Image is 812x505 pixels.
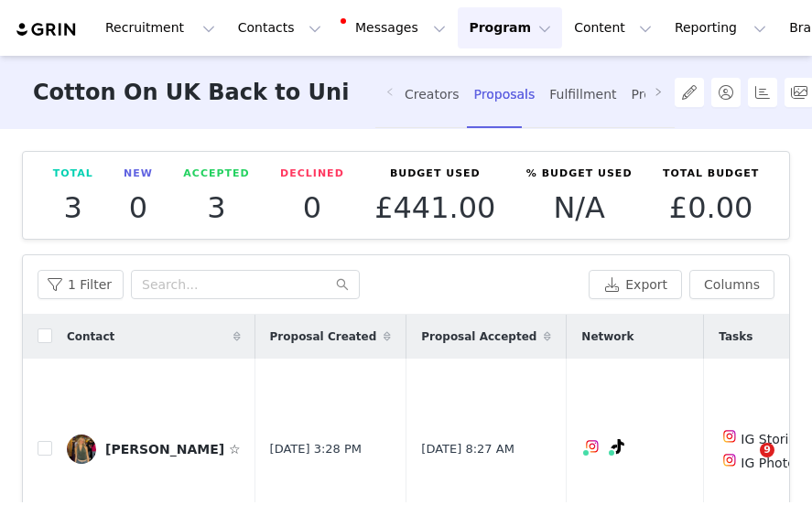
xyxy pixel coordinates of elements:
[94,7,226,48] button: Recruitment
[53,191,93,224] p: 3
[421,328,536,345] span: Proposal Accepted
[183,167,249,182] p: Accepted
[270,328,377,345] span: Proposal Created
[664,7,777,48] button: Reporting
[53,167,93,182] p: Total
[374,190,495,225] span: £441.00
[654,87,663,96] i: icon: right
[105,442,241,457] div: [PERSON_NAME] ☆
[741,432,803,446] span: IG Stories
[67,328,114,345] span: Contact
[67,435,241,464] a: [PERSON_NAME] ☆
[333,7,457,48] button: Messages
[280,191,344,224] p: 0
[227,7,332,48] button: Contacts
[585,439,600,454] img: instagram.svg
[183,191,249,224] p: 3
[67,435,96,464] img: d1999848-50bd-41ee-bf58-9923d0f5fda2.jpg
[270,440,362,458] span: [DATE] 3:28 PM
[689,270,774,299] button: Columns
[549,70,616,119] div: Fulfillment
[669,190,753,225] span: £0.00
[722,429,737,444] img: instagram.svg
[526,191,633,224] p: N/A
[526,167,633,182] p: % Budget Used
[563,7,663,48] button: Content
[722,443,766,487] iframe: Intercom live chat
[131,270,360,299] input: Search...
[421,440,514,458] span: [DATE] 8:27 AM
[719,328,752,345] span: Tasks
[124,167,153,182] p: New
[581,328,633,345] span: Network
[663,167,759,182] p: Total Budget
[38,270,124,299] button: 1 Filter
[280,167,344,182] p: Declined
[33,56,353,130] h3: Cotton On UK Back to Uni 2025 Womens Edit #CottonOnUK
[15,21,79,38] img: grin logo
[405,70,460,119] div: Creators
[385,87,395,96] i: icon: left
[589,270,682,299] button: Export
[474,70,536,119] div: Proposals
[124,191,153,224] p: 0
[632,70,687,119] div: Progress
[760,443,774,457] span: 9
[374,167,495,182] p: Budget Used
[336,278,349,291] i: icon: search
[741,456,795,470] span: IG Photo
[458,7,562,48] button: Program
